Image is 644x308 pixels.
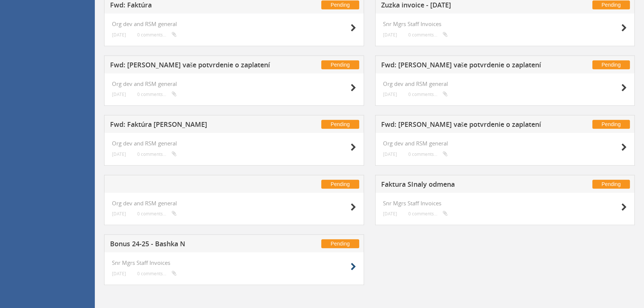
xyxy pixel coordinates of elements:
[112,92,126,97] small: [DATE]
[137,151,177,157] small: 0 comments...
[110,240,284,250] h5: Bonus 24-25 - Bashka N
[321,180,359,189] span: Pending
[408,151,448,157] small: 0 comments...
[112,140,356,147] h4: Org dev and RSM general
[381,121,555,130] h5: Fwd: [PERSON_NAME] vaše potvrdenie o zaplatení
[112,260,356,266] h4: Snr Mgrs Staff Invoices
[137,92,177,97] small: 0 comments...
[383,211,397,216] small: [DATE]
[110,61,284,71] h5: Fwd: [PERSON_NAME] vaše potvrdenie o zaplatení
[408,211,448,216] small: 0 comments...
[592,60,630,69] span: Pending
[383,140,627,147] h4: Org dev and RSM general
[408,92,448,97] small: 0 comments...
[321,60,359,69] span: Pending
[112,81,356,87] h4: Org dev and RSM general
[321,239,359,248] span: Pending
[110,121,284,130] h5: Fwd: Faktúra [PERSON_NAME]
[592,0,630,9] span: Pending
[383,81,627,87] h4: Org dev and RSM general
[381,1,555,11] h5: Zuzka invoice - [DATE]
[383,32,397,38] small: [DATE]
[137,211,177,216] small: 0 comments...
[383,21,627,27] h4: Snr Mgrs Staff Invoices
[408,32,448,38] small: 0 comments...
[112,32,126,38] small: [DATE]
[112,151,126,157] small: [DATE]
[592,120,630,129] span: Pending
[137,271,177,276] small: 0 comments...
[592,180,630,189] span: Pending
[110,1,284,11] h5: Fwd: Faktúra
[383,200,627,206] h4: Snr Mgrs Staff Invoices
[112,211,126,216] small: [DATE]
[321,120,359,129] span: Pending
[137,32,177,38] small: 0 comments...
[112,271,126,276] small: [DATE]
[381,61,555,71] h5: Fwd: [PERSON_NAME] vaše potvrdenie o zaplatení
[112,200,356,206] h4: Org dev and RSM general
[383,92,397,97] small: [DATE]
[321,0,359,9] span: Pending
[112,21,356,27] h4: Org dev and RSM general
[383,151,397,157] small: [DATE]
[381,181,555,190] h5: Faktura SInaly odmena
